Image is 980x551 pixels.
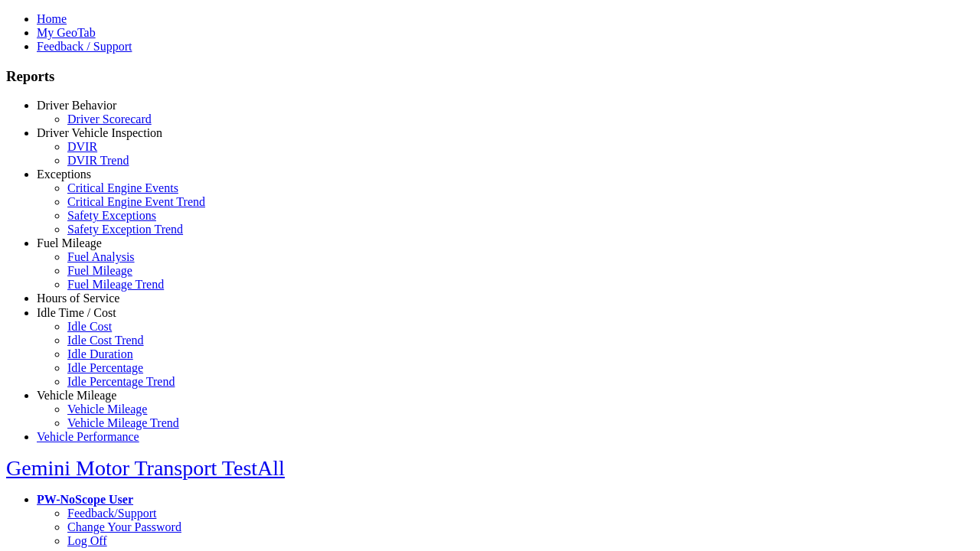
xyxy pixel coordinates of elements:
[37,493,133,506] a: PW-NoScope User
[37,236,102,249] a: Fuel Mileage
[37,292,119,305] a: Hours of Service
[67,278,164,291] a: Fuel Mileage Trend
[37,306,116,319] a: Idle Time / Cost
[67,112,152,126] a: Driver Scorecard
[67,140,97,153] a: DVIR
[37,430,139,443] a: Vehicle Performance
[67,375,175,388] a: Idle Percentage Trend
[67,520,181,533] a: Change Your Password
[67,181,178,194] a: Critical Engine Events
[37,126,162,139] a: Driver Vehicle Inspection
[37,99,116,112] a: Driver Behavior
[67,416,179,429] a: Vehicle Mileage Trend
[37,168,91,181] a: Exceptions
[67,320,112,333] a: Idle Cost
[67,334,144,347] a: Idle Cost Trend
[6,456,285,480] a: Gemini Motor Transport TestAll
[67,264,132,277] a: Fuel Mileage
[67,223,183,236] a: Safety Exception Trend
[67,154,129,167] a: DVIR Trend
[67,403,147,416] a: Vehicle Mileage
[37,26,96,39] a: My GeoTab
[67,250,135,263] a: Fuel Analysis
[67,305,195,318] a: HOS Explanation Reports
[67,195,205,208] a: Critical Engine Event Trend
[37,12,67,25] a: Home
[67,361,143,374] a: Idle Percentage
[67,347,133,360] a: Idle Duration
[37,389,116,402] a: Vehicle Mileage
[67,209,156,222] a: Safety Exceptions
[67,507,156,520] a: Feedback/Support
[67,534,107,547] a: Log Off
[37,40,132,53] a: Feedback / Support
[6,68,974,85] h3: Reports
